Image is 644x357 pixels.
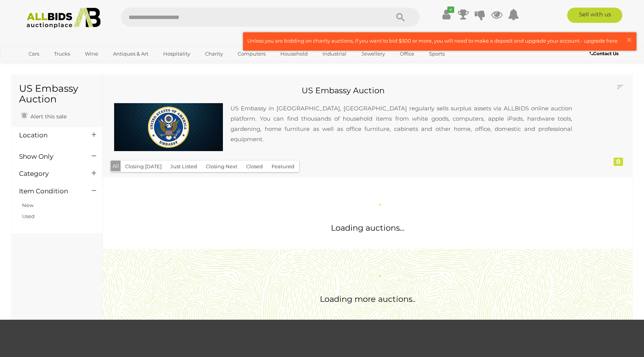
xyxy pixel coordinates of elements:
a: Alert this sale [19,110,68,121]
a: Office [395,48,419,60]
a: Jewellery [356,48,390,60]
a: Wine [80,48,103,60]
p: US Embassy in [GEOGRAPHIC_DATA], [GEOGRAPHIC_DATA] regularly sells surplus assets via ALLBIDS onl... [231,103,572,144]
i: ✔ [447,6,454,13]
button: All [111,161,121,172]
span: Loading auctions... [331,223,404,233]
h4: Show Only [19,153,80,160]
button: Closing Next [201,161,242,172]
button: Closed [242,161,267,172]
a: Household [275,48,313,60]
a: Cars [24,48,44,60]
a: Charity [200,48,228,60]
img: us-embassy-sale-large.jpg [114,103,223,151]
a: Sell with us [567,8,622,23]
a: Hospitality [158,48,195,60]
button: Just Listed [166,161,202,172]
span: Alert this sale [29,113,67,120]
h1: US Embassy Auction [19,83,95,104]
h3: US Embassy Auction [116,86,570,95]
h4: Location [19,132,80,139]
button: Search [382,8,420,27]
a: [GEOGRAPHIC_DATA] [24,60,87,73]
a: Trucks [49,48,75,60]
h4: Category [19,170,80,177]
a: Industrial [318,48,351,60]
div: 0 [614,158,623,166]
button: Featured [267,161,299,172]
h4: Item Condition [19,188,80,195]
a: Sports [424,48,450,60]
a: ✔ [441,8,452,21]
a: Antiques & Art [108,48,153,60]
a: Computers [233,48,270,60]
a: Used [22,213,35,219]
span: × [626,32,633,47]
img: Allbids.com.au [22,8,105,29]
button: Closing [DATE] [121,161,166,172]
a: New [22,202,33,208]
a: Contact Us [590,49,620,58]
b: Contact Us [590,51,619,56]
span: Loading more auctions.. [320,294,415,304]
